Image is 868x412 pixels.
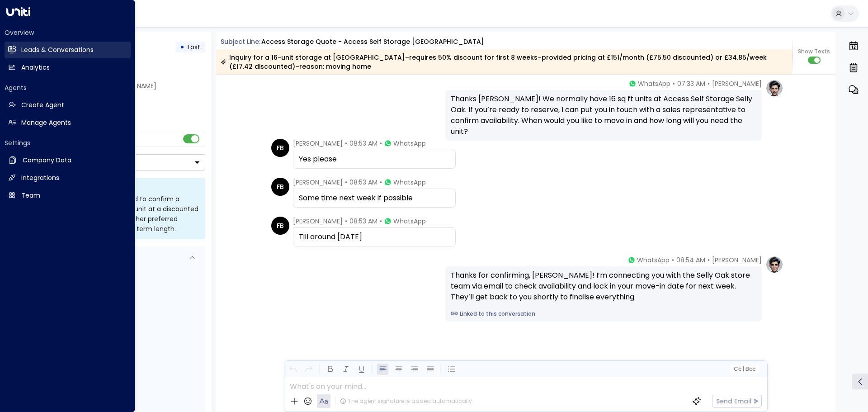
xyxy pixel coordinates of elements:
[676,256,705,265] span: 08:54 AM
[637,256,670,265] span: WhatsApp
[742,366,744,372] span: |
[21,191,40,200] h2: Team
[293,178,343,187] span: [PERSON_NAME]
[345,217,347,226] span: •
[5,170,131,186] a: Integrations
[765,256,783,274] img: profile-logo.png
[287,364,298,375] button: Undo
[393,139,426,148] span: WhatsApp
[349,139,377,148] span: 08:53 AM
[451,270,756,303] div: Thanks for confirming, [PERSON_NAME]! I’m connecting you with the Selly Oak store team via email ...
[180,39,184,55] div: •
[393,178,426,187] span: WhatsApp
[349,178,377,187] span: 08:53 AM
[345,178,347,187] span: •
[221,37,260,46] span: Subject Line:
[221,53,787,71] div: Inquiry for a 16-unit storage at [GEOGRAPHIC_DATA]–requires 50% discount for first 8 weeks–provid...
[21,63,50,72] h2: Analytics
[188,43,200,52] span: Lost
[708,256,710,265] span: •
[673,79,675,88] span: •
[299,193,450,204] div: Some time next week if possible
[638,79,670,88] span: WhatsApp
[5,42,131,58] a: Leads & Conversations
[5,187,131,204] a: Team
[21,45,94,55] h2: Leads & Conversations
[451,310,756,318] a: Linked to this conversation
[393,217,426,226] span: WhatsApp
[303,364,314,375] button: Redo
[21,118,71,128] h2: Manage Agents
[5,152,131,169] a: Company Data
[730,365,759,374] button: Cc|Bcc
[271,178,289,196] div: FB
[5,28,131,37] h2: Overview
[451,94,756,137] div: Thanks [PERSON_NAME]! We normally have 16 sq ft units at Access Self Storage Selly Oak. If you’re...
[345,139,347,148] span: •
[23,156,71,165] h2: Company Data
[733,366,755,372] span: Cc Bcc
[293,139,343,148] span: [PERSON_NAME]
[5,114,131,131] a: Manage Agents
[340,397,472,405] div: The agent signature is added automatically
[299,232,450,242] div: Till around [DATE]
[5,59,131,76] a: Analytics
[672,256,674,265] span: •
[5,97,131,114] a: Create Agent
[712,256,762,265] span: [PERSON_NAME]
[708,79,710,88] span: •
[798,47,830,56] span: Show Texts
[261,37,484,47] div: Access Storage Quote - Access Self Storage [GEOGRAPHIC_DATA]
[293,217,343,226] span: [PERSON_NAME]
[712,79,762,88] span: [PERSON_NAME]
[677,79,705,88] span: 07:33 AM
[271,217,289,235] div: FB
[299,154,450,165] div: Yes please
[380,139,382,148] span: •
[21,173,59,183] h2: Integrations
[349,217,377,226] span: 08:53 AM
[5,83,131,92] h2: Agents
[380,178,382,187] span: •
[765,79,783,97] img: profile-logo.png
[380,217,382,226] span: •
[271,139,289,157] div: FB
[21,100,64,110] h2: Create Agent
[5,138,131,147] h2: Settings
